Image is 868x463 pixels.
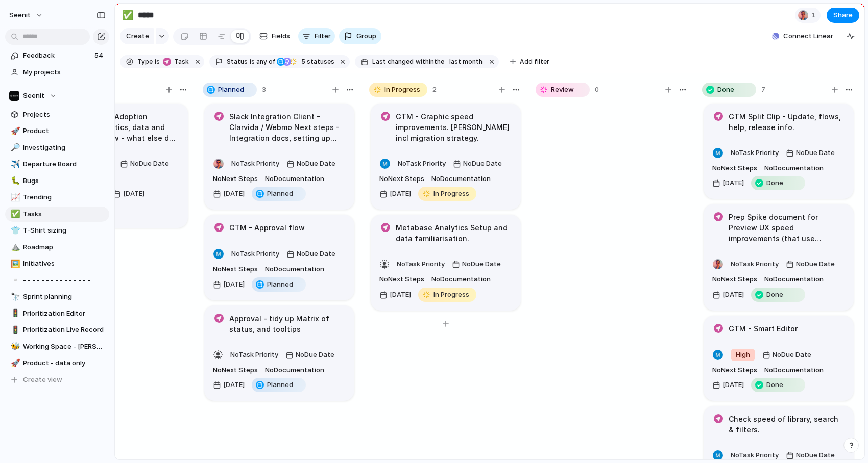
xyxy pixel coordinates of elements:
[390,189,411,199] span: [DATE]
[23,308,106,319] span: Prioritization Editor
[262,85,266,95] span: 3
[250,57,255,66] span: is
[395,156,448,172] button: NoTask Priority
[63,111,179,143] h1: Smart Editor - Adoption focused analytics, data and extracts review - what else do we need
[9,275,19,286] button: ▫️
[390,290,411,300] span: [DATE]
[5,223,109,238] div: 👕T-Shirt sizing
[520,57,549,66] span: Add filter
[11,142,18,153] div: 🔎
[766,290,783,300] span: Done
[449,57,483,66] span: last month
[11,175,18,187] div: 🐛
[445,56,486,67] button: last month
[764,365,824,375] span: No Documentation
[11,241,18,253] div: ⛰️
[5,157,109,172] a: ✈️Departure Board
[213,264,258,274] span: No Next Steps
[249,186,308,202] button: Planned
[722,380,744,390] span: [DATE]
[155,57,160,66] span: is
[5,339,109,354] a: 🐝Working Space - [PERSON_NAME]
[379,174,424,184] span: No Next Steps
[223,189,245,199] span: [DATE]
[23,67,106,78] span: My projects
[229,246,282,262] button: NoTask Priority
[213,174,258,184] span: No Next Steps
[5,140,109,156] a: 🔎Investigating
[210,186,247,202] button: [DATE]
[5,256,109,271] div: 🖼️Initiatives
[764,274,824,285] span: No Documentation
[11,357,18,369] div: 🚀
[110,186,147,202] button: [DATE]
[267,189,293,199] span: Planned
[276,56,336,67] button: 5 statuses
[729,212,845,244] h1: Prep Spike document for Preview UX speed improvements (that use existing architecture)
[130,159,169,169] span: No Due Date
[9,176,19,186] button: 🐛
[5,273,109,288] a: ▫️- - - - - - - - - - - - - - -
[764,163,824,173] span: No Documentation
[432,85,437,95] span: 2
[23,91,44,101] span: Seenit
[284,156,338,172] button: NoDue Date
[5,190,109,205] a: 📈Trending
[9,209,19,219] button: ✅
[773,350,811,360] span: No Due Date
[23,126,106,136] span: Product
[728,347,758,363] button: High
[9,325,19,335] button: 🚦
[463,159,502,169] span: No Due Date
[736,350,750,360] span: High
[450,156,504,172] button: NoDue Date
[120,28,154,44] button: Create
[11,324,18,336] div: 🚦
[5,240,109,255] a: ⛰️Roadmap
[416,186,479,202] button: In Progress
[117,156,172,172] button: NoDue Date
[255,28,294,44] button: Fields
[9,242,19,252] button: ⛰️
[766,380,783,390] span: Done
[712,365,757,375] span: No Next Steps
[249,377,308,393] button: Planned
[223,380,245,390] span: [DATE]
[9,259,19,269] button: 🖼️
[265,174,324,184] span: No Documentation
[9,225,19,236] button: 👕
[749,377,808,393] button: Done
[9,342,19,352] button: 🐝
[5,173,109,189] a: 🐛Bugs
[23,375,62,385] span: Create view
[414,56,446,67] button: withinthe
[23,176,106,186] span: Bugs
[171,57,189,66] span: Task
[11,274,18,286] div: ▫️
[9,358,19,368] button: 🚀
[339,28,381,44] button: Group
[210,377,247,393] button: [DATE]
[783,31,833,41] span: Connect Linear
[94,50,105,61] span: 54
[5,372,109,388] button: Create view
[9,159,19,169] button: ✈️
[204,305,354,401] div: Approval - tidy up Matrix of status, and tooltipsNoTask PriorityNoDue DateNoNext StepsNoDocumenta...
[729,111,845,133] h1: GTM Split Clip - Update, flows, help, release info.
[731,451,779,459] span: No Task Priority
[11,159,18,170] div: ✈️
[23,259,106,269] span: Initiatives
[23,159,106,169] span: Departure Board
[722,178,744,188] span: [DATE]
[230,350,278,358] span: No Task Priority
[137,57,153,66] span: Type
[712,274,757,285] span: No Next Steps
[227,57,248,66] span: Status
[210,276,247,293] button: [DATE]
[229,156,282,172] button: NoTask Priority
[23,242,106,252] span: Roadmap
[23,143,106,153] span: Investigating
[5,355,109,371] a: 🚀Product - data only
